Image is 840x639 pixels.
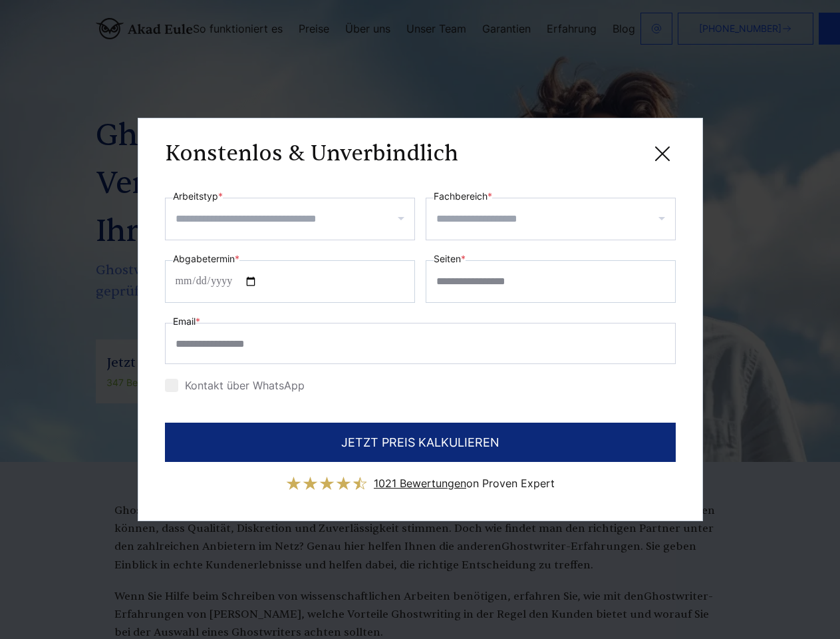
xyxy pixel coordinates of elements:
[165,379,305,392] label: Kontakt über WhatsApp
[434,188,492,204] label: Fachbereich
[165,423,676,462] button: JETZT PREIS KALKULIEREN
[173,188,223,204] label: Arbeitstyp
[173,314,200,329] label: Email
[374,473,555,494] div: on Proven Expert
[434,251,466,267] label: Seiten
[374,477,466,490] span: 1021 Bewertungen
[165,140,458,167] h3: Konstenlos & Unverbindlich
[173,251,239,267] label: Abgabetermin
